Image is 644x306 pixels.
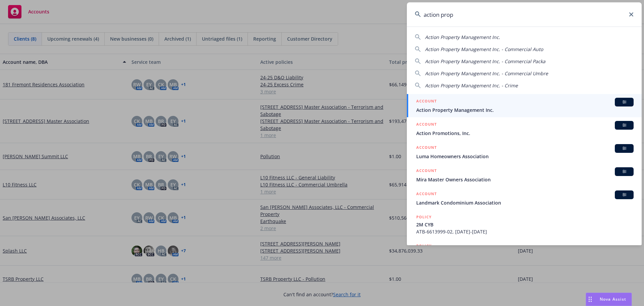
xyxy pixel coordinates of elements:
div: Drag to move [586,293,594,306]
h5: ACCOUNT [416,144,437,152]
h5: ACCOUNT [416,98,437,106]
span: Action Property Management Inc. [416,106,634,114]
a: ACCOUNTBIAction Property Management Inc. [407,94,642,117]
span: Action Property Management Inc. - Crime [425,82,518,89]
a: ACCOUNTBILuma Homeowners Association [407,140,642,164]
span: Nova Assist [600,296,626,302]
span: Action Property Management Inc. [425,34,500,40]
button: Nova Assist [586,293,632,306]
h5: POLICY [416,243,432,249]
a: ACCOUNTBIMira Master Owners Association [407,164,642,187]
span: Mira Master Owners Association [416,176,634,183]
h5: POLICY [416,214,432,220]
span: Action Promotions, Inc. [416,130,634,137]
span: ATB-6613999-02, [DATE]-[DATE] [416,228,634,235]
a: ACCOUNTBILandmark Condominium Association [407,187,642,210]
h5: ACCOUNT [416,190,437,199]
span: 2M CYB [416,221,634,228]
a: POLICY [407,239,642,268]
span: BI [618,192,631,198]
h5: ACCOUNT [416,167,437,175]
span: BI [618,99,631,105]
span: BI [618,145,631,151]
span: Action Property Management Inc. - Commercial Packa [425,58,545,64]
span: Action Property Management Inc. - Commercial Umbre [425,70,548,77]
span: Landmark Condominium Association [416,199,634,206]
input: Search... [407,2,642,27]
a: ACCOUNTBIAction Promotions, Inc. [407,117,642,140]
h5: ACCOUNT [416,121,437,129]
span: Action Property Management Inc. - Commercial Auto [425,46,543,52]
span: BI [618,169,631,175]
a: POLICY2M CYBATB-6613999-02, [DATE]-[DATE] [407,210,642,239]
span: Luma Homeowners Association [416,153,634,160]
span: BI [618,122,631,128]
